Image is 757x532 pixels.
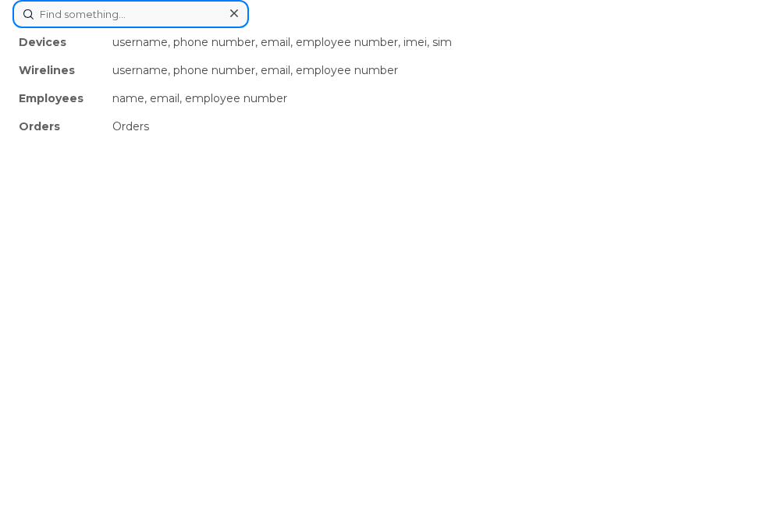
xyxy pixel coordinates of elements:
[12,84,106,112] div: Employees
[12,112,106,140] div: Orders
[106,112,745,140] div: Orders
[106,84,745,112] div: name, email, employee number
[106,56,745,84] div: username, phone number, email, employee number
[12,56,106,84] div: Wirelines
